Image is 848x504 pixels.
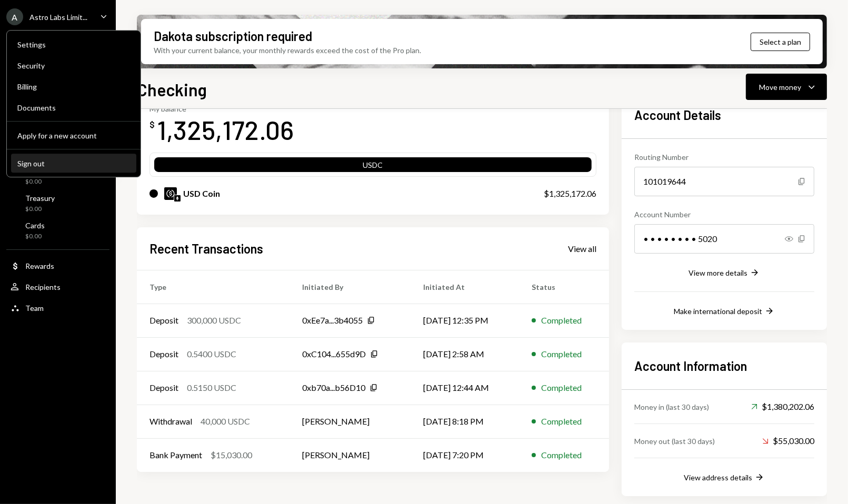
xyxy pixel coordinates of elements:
div: Apply for a new account [17,131,130,140]
h1: Checking [137,79,207,100]
a: Treasury$0.00 [6,190,109,216]
div: Move money [759,82,801,93]
div: 101019644 [634,167,814,196]
div: Completed [541,415,582,428]
button: Apply for a new account [11,126,136,145]
div: 40,000 USDC [201,415,250,428]
a: Rewards [6,256,109,275]
div: USDC [154,159,592,174]
div: Recipients [25,283,61,291]
button: Make international deposit [674,306,775,317]
div: Astro Labs Limit... [29,13,87,22]
div: 0.5400 USDC [187,348,236,360]
img: ethereum-mainnet [174,195,181,201]
a: Billing [11,77,136,96]
div: View all [568,244,596,254]
h2: Recent Transactions [149,240,263,257]
a: Settings [11,35,136,54]
div: Treasury [25,194,55,203]
div: Deposit [149,381,178,394]
button: View address details [684,472,765,483]
a: Recipients [6,277,109,296]
div: Completed [541,449,582,461]
div: $15,030.00 [211,449,252,461]
div: Cards [25,221,45,230]
div: Money in (last 30 days) [634,401,709,412]
div: • • • • • • • • 5020 [634,224,814,254]
div: $0.00 [25,205,55,214]
div: $0.00 [25,177,51,186]
button: Move money [746,74,827,100]
h2: Account Information [634,357,814,375]
td: [PERSON_NAME] [290,438,411,472]
button: Sign out [11,154,136,173]
div: 0xEe7a...3b4055 [302,314,363,327]
div: Bank Payment [149,449,202,461]
div: $1,380,202.06 [751,400,814,413]
div: Routing Number [634,152,814,163]
div: $55,030.00 [762,435,814,447]
div: Billing [17,82,130,91]
div: Completed [541,348,582,360]
h2: Account Details [634,106,814,124]
div: $ [149,119,155,130]
th: Initiated By [290,270,411,304]
td: [DATE] 12:35 PM [411,304,519,337]
div: $0.00 [25,232,45,241]
div: Money out (last 30 days) [634,436,715,447]
div: 0xC104...655d9D [302,348,366,360]
div: Dakota subscription required [154,27,312,45]
div: Completed [541,381,582,394]
div: 1,325,172.06 [157,113,294,146]
td: [DATE] 7:20 PM [411,438,519,472]
div: With your current balance, your monthly rewards exceed the cost of the Pro plan. [154,45,421,56]
div: Account Number [634,209,814,220]
div: Security [17,61,130,70]
td: [DATE] 8:18 PM [411,405,519,438]
div: A [6,8,23,25]
div: Documents [17,103,130,112]
a: Cards$0.00 [6,218,109,243]
button: View more details [689,267,760,279]
div: 0.5150 USDC [187,381,236,394]
div: Withdrawal [149,415,192,428]
a: Security [11,56,136,75]
div: Rewards [25,261,54,270]
button: Select a plan [751,33,810,51]
div: View more details [689,268,747,277]
a: Team [6,298,109,317]
td: [PERSON_NAME] [290,405,411,438]
div: Sign out [17,159,130,168]
div: Deposit [149,314,178,327]
img: USDC [164,187,177,200]
div: Settings [17,40,130,49]
div: USD Coin [183,187,220,200]
th: Initiated At [411,270,519,304]
td: [DATE] 12:44 AM [411,371,519,405]
th: Status [519,270,609,304]
div: 0xb70a...b56D10 [302,381,365,394]
div: $1,325,172.06 [544,187,596,200]
th: Type [137,270,290,304]
td: [DATE] 2:58 AM [411,337,519,371]
div: Deposit [149,348,178,360]
div: Team [25,304,44,313]
div: Completed [541,314,582,327]
div: 300,000 USDC [187,314,241,327]
a: View all [568,243,596,254]
div: Make international deposit [674,307,762,316]
a: Documents [11,98,136,117]
div: View address details [684,473,752,482]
